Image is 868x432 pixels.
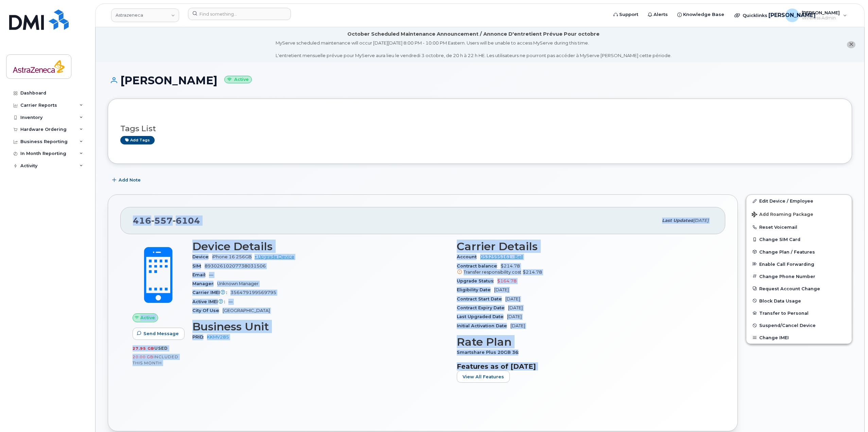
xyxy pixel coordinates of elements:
button: Send Message [133,328,185,340]
button: Change Phone Number [746,270,852,282]
h3: Tags List [120,124,839,133]
h3: Business Unit [192,321,449,333]
span: Change Plan / Features [759,249,815,254]
button: View All Features [457,370,510,383]
button: Block Data Usage [746,295,852,307]
h1: [PERSON_NAME] [108,74,852,86]
span: Account [457,254,480,259]
span: [DATE] [507,314,522,319]
span: Suspend/Cancel Device [759,323,816,328]
span: Last Upgraded Date [457,314,507,319]
span: Add Note [119,177,141,183]
span: 6104 [173,215,200,226]
button: close notification [847,41,855,48]
span: Contract balance [457,263,501,269]
span: Initial Activation Date [457,323,510,328]
span: PRID [192,334,207,340]
span: Device [192,254,212,259]
span: View All Features [463,374,504,380]
span: Eligibility Date [457,287,494,292]
span: — [228,299,233,304]
h3: Device Details [192,240,449,253]
span: [DATE] [494,287,509,292]
span: included this month [133,354,178,365]
a: + Upgrade Device [255,254,294,259]
span: 27.95 GB [133,346,154,351]
span: SIM [192,263,205,269]
button: Change IMEI [746,331,852,344]
span: $164.78 [497,278,517,283]
h3: Rate Plan [457,336,713,348]
span: Upgrade Status [457,278,497,283]
span: 356479199569795 [230,290,276,295]
span: [GEOGRAPHIC_DATA] [223,308,270,313]
span: $214.78 [523,270,542,275]
button: Enable Call Forwarding [746,258,852,270]
span: Send Message [143,330,179,337]
span: iPhone 16 256GB [212,254,252,259]
span: Email [192,272,209,277]
div: October Scheduled Maintenance Announcement / Annonce D'entretient Prévue Pour octobre [347,31,600,38]
span: City Of Use [192,308,223,313]
span: Contract Expiry Date [457,305,508,310]
span: 20.00 GB [133,355,154,359]
span: Smartshare Plus 20GB 36 [457,350,522,355]
span: Transfer responsibility cost [464,270,521,275]
button: Request Account Change [746,282,852,295]
span: Carrier IMEI [192,290,230,295]
small: Active [224,76,252,84]
span: Active IMEI [192,299,228,304]
span: Contract Start Date [457,296,505,301]
span: Last updated [662,218,693,223]
a: Add tags [120,136,155,144]
span: — [209,272,213,277]
button: Add Roaming Package [746,207,852,221]
button: Transfer to Personal [746,307,852,319]
a: Edit Device / Employee [746,195,852,207]
span: [DATE] [505,296,520,301]
span: [DATE] [510,323,525,328]
button: Add Note [108,174,146,186]
button: Suspend/Cancel Device [746,319,852,331]
span: [DATE] [693,218,709,223]
button: Reset Voicemail [746,221,852,233]
h3: Carrier Details [457,240,713,253]
span: Add Roaming Package [752,212,813,218]
a: 0532595161 - Bell [480,254,523,259]
button: Change Plan / Features [746,246,852,258]
span: 416 [133,215,200,226]
span: used [154,346,168,351]
button: Change SIM Card [746,233,852,245]
a: KKMV285 [207,334,229,340]
h3: Features as of [DATE] [457,362,713,370]
span: Unknown Manager [217,281,259,286]
span: Active [140,314,155,321]
span: Enable Call Forwarding [759,261,814,266]
span: $214.78 [457,263,713,276]
span: 89302610207738031506 [205,263,266,269]
span: 557 [151,215,173,226]
span: Manager [192,281,217,286]
span: [DATE] [508,305,523,310]
div: MyServe scheduled maintenance will occur [DATE][DATE] 8:00 PM - 10:00 PM Eastern. Users will be u... [276,40,672,59]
